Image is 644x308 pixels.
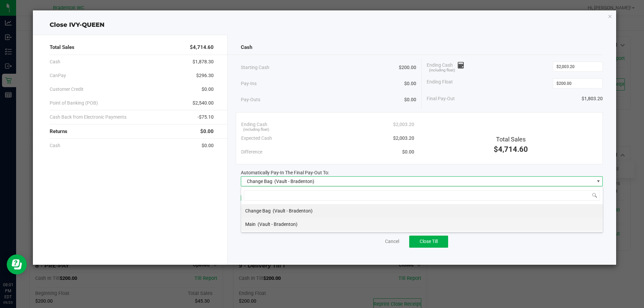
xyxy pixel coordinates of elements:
[402,148,414,156] span: $0.00
[404,96,416,103] span: $0.00
[193,58,214,65] span: $1,878.30
[241,44,252,51] span: Cash
[196,72,214,79] span: $296.30
[50,86,84,93] span: Customer Credit
[258,222,298,227] span: (Vault - Bradenton)
[420,239,438,244] span: Close Till
[241,80,257,87] span: Pay-Ins
[404,80,416,87] span: $0.00
[409,236,448,248] button: Close Till
[427,78,453,88] span: Ending Float
[385,238,399,245] a: Cancel
[241,170,329,175] span: Automatically Pay-In The Final Pay-Out To:
[273,208,313,213] span: (Vault - Bradenton)
[193,100,214,107] span: $2,540.00
[50,44,74,51] span: Total Sales
[50,72,66,79] span: CanPay
[241,121,267,128] span: Ending Cash
[494,145,528,153] span: $4,714.60
[7,254,27,274] iframe: Resource center
[427,95,455,102] span: Final Pay-Out
[496,136,526,143] span: Total Sales
[582,95,603,102] span: $1,803.20
[241,64,269,71] span: Starting Cash
[241,148,262,156] span: Difference
[245,208,271,213] span: Change Bag
[50,142,60,149] span: Cash
[243,127,269,133] span: (including float)
[50,100,98,107] span: Point of Banking (POB)
[393,135,414,142] span: $2,003.20
[198,114,214,121] span: -$75.10
[190,44,214,51] span: $4,714.60
[202,142,214,149] span: $0.00
[202,86,214,93] span: $0.00
[247,179,272,184] span: Change Bag
[274,179,314,184] span: (Vault - Bradenton)
[50,58,60,65] span: Cash
[200,128,214,135] span: $0.00
[50,114,126,121] span: Cash Back from Electronic Payments
[241,96,260,103] span: Pay-Outs
[427,62,464,72] span: Ending Cash
[50,124,214,139] div: Returns
[33,20,616,29] div: Close IVY-QUEEN
[241,135,272,142] span: Expected Cash
[429,68,455,73] span: (including float)
[393,121,414,128] span: $2,003.20
[399,64,416,71] span: $200.00
[245,222,256,227] span: Main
